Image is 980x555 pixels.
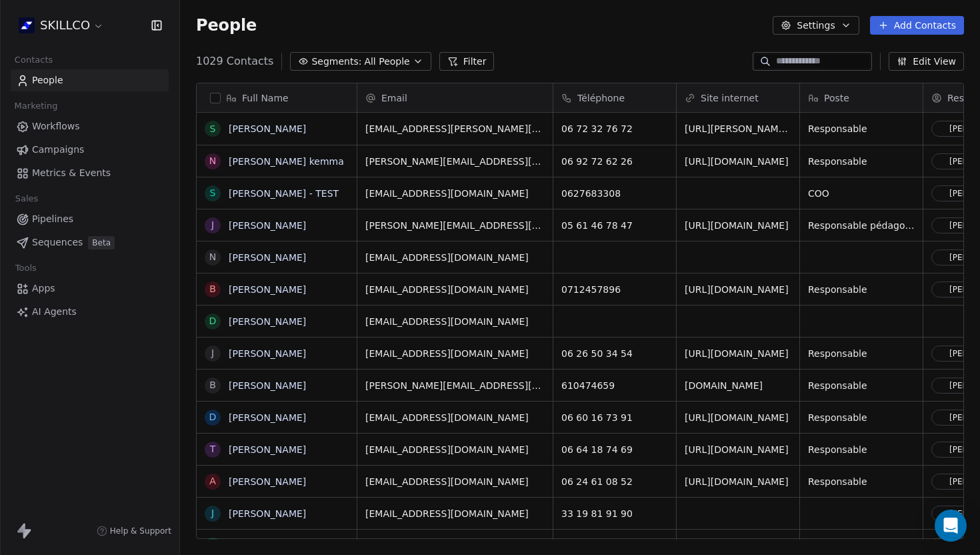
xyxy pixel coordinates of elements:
a: [PERSON_NAME] [229,123,306,134]
span: Beta [88,236,115,249]
a: [PERSON_NAME] [229,348,306,359]
a: [URL][DOMAIN_NAME] [685,284,789,295]
span: [PERSON_NAME][EMAIL_ADDRESS][DOMAIN_NAME] [365,379,545,392]
span: People [196,15,257,35]
button: Add Contacts [870,16,964,35]
div: J [211,218,214,232]
a: AI Agents [11,301,169,323]
div: Full Name [197,83,357,112]
span: Responsable [808,155,915,168]
a: [PERSON_NAME] [229,508,306,519]
div: J [211,346,214,360]
span: 1029 Contacts [196,53,273,69]
div: J [211,506,214,520]
a: [PERSON_NAME] [229,316,306,327]
div: D [209,410,217,424]
a: [URL][PERSON_NAME][DOMAIN_NAME] [685,123,866,134]
span: [PERSON_NAME][EMAIL_ADDRESS][DOMAIN_NAME] [365,539,545,552]
span: Contacts [9,50,59,70]
div: B [209,282,216,296]
a: Campaigns [11,139,169,161]
span: Marketing [9,96,63,116]
a: [PERSON_NAME] [229,252,306,263]
span: 06 72 32 76 72 [561,122,668,135]
a: [URL][DOMAIN_NAME] [685,444,789,455]
span: Apps [32,282,55,296]
span: [EMAIL_ADDRESS][DOMAIN_NAME] [365,507,545,520]
span: AI Agents [32,305,77,319]
span: [EMAIL_ADDRESS][DOMAIN_NAME] [365,283,545,296]
span: Campaigns [32,143,84,157]
span: [PERSON_NAME][EMAIL_ADDRESS][DOMAIN_NAME] [365,219,545,232]
span: 06 64 18 74 69 [561,443,668,456]
span: 06 75 29 66 69 [561,539,668,552]
span: Dirigeant [808,539,915,552]
span: [EMAIL_ADDRESS][DOMAIN_NAME] [365,315,545,328]
span: [EMAIL_ADDRESS][DOMAIN_NAME] [365,347,545,360]
a: Metrics & Events [11,162,169,184]
a: [URL][DOMAIN_NAME] [685,412,789,423]
span: 06 60 16 73 91 [561,411,668,424]
a: Apps [11,277,169,300]
a: SequencesBeta [11,231,169,253]
a: [PERSON_NAME] [229,412,306,423]
span: [EMAIL_ADDRESS][PERSON_NAME][DOMAIN_NAME] [365,122,545,135]
a: [DOMAIN_NAME] [685,380,763,391]
span: People [32,73,63,87]
button: Filter [439,52,495,71]
a: [PERSON_NAME] - TEST [229,188,339,199]
span: 06 26 50 34 54 [561,347,668,360]
span: Poste [824,91,849,105]
button: Edit View [889,52,964,71]
div: Email [357,83,553,112]
div: S [210,122,216,136]
span: Responsable pédagogique [808,219,915,232]
div: Open Intercom Messenger [935,510,967,542]
span: 0712457896 [561,283,668,296]
span: [EMAIL_ADDRESS][DOMAIN_NAME] [365,251,545,264]
a: [URL][DOMAIN_NAME] [685,220,789,231]
div: B [209,378,216,392]
div: D [209,538,217,552]
span: Sequences [32,235,83,249]
span: Full Name [242,91,289,105]
img: Skillco%20logo%20icon%20(2).png [19,17,35,33]
span: 33 19 81 91 90 [561,507,668,520]
button: Settings [773,16,859,35]
div: Téléphone [553,83,676,112]
span: 0627683308 [561,187,668,200]
span: Email [381,91,407,105]
span: COO [808,187,915,200]
a: Workflows [11,115,169,137]
a: [PERSON_NAME] [229,444,306,455]
span: All People [364,55,409,69]
span: [EMAIL_ADDRESS][DOMAIN_NAME] [365,443,545,456]
span: [EMAIL_ADDRESS][DOMAIN_NAME] [365,411,545,424]
span: 610474659 [561,379,668,392]
span: [PERSON_NAME][EMAIL_ADDRESS][DOMAIN_NAME] [365,155,545,168]
a: [PERSON_NAME] [229,476,306,487]
a: [PERSON_NAME] [229,380,306,391]
div: Poste [800,83,923,112]
div: A [209,474,216,488]
span: Responsable [808,122,915,135]
div: S [210,186,216,200]
a: Pipelines [11,208,169,230]
span: 05 61 46 78 47 [561,219,668,232]
div: Site internet [677,83,799,112]
button: SKILLCO [16,14,107,37]
span: Responsable [808,283,915,296]
a: [URL][DOMAIN_NAME] [685,156,789,167]
span: Sales [9,189,44,209]
a: Help & Support [97,526,171,536]
div: T [210,442,216,456]
span: Responsable [808,347,915,360]
span: Help & Support [110,526,171,536]
span: Metrics & Events [32,166,111,180]
span: Segments: [311,55,361,69]
span: [EMAIL_ADDRESS][DOMAIN_NAME] [365,475,545,488]
span: SKILLCO [40,17,90,34]
span: Site internet [701,91,759,105]
span: Pipelines [32,212,73,226]
a: [PERSON_NAME] [229,220,306,231]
